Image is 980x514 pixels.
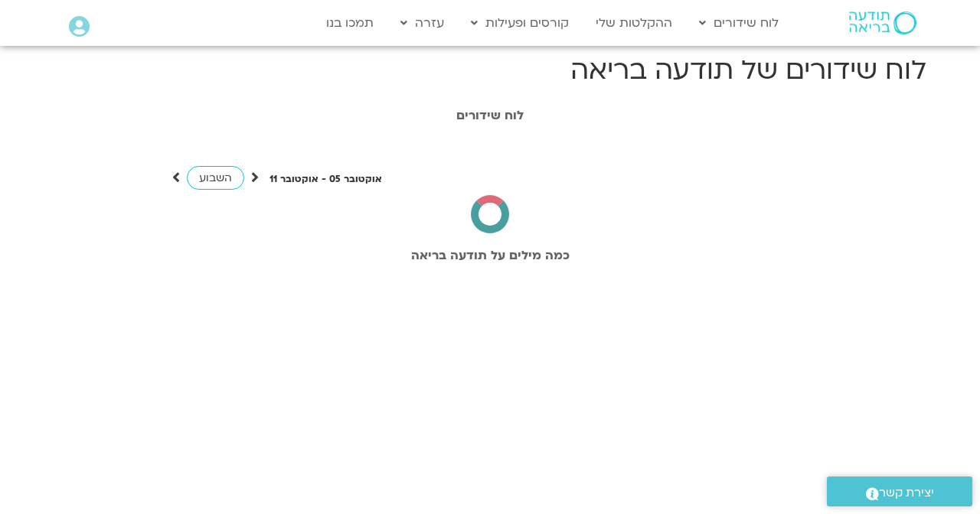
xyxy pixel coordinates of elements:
[463,8,577,37] a: קורסים ופעילות
[827,477,972,506] a: יצירת קשר
[61,109,919,122] h1: לוח שידורים
[691,8,786,37] a: לוח שידורים
[187,166,244,190] a: השבוע
[54,52,926,89] h1: לוח שידורים של תודעה בריאה
[393,8,452,37] a: עזרה
[269,171,382,187] p: אוקטובר 05 - אוקטובר 11
[849,11,916,34] img: תודעה בריאה
[879,483,934,503] span: יצירת קשר
[61,249,919,262] h2: כמה מילים על תודעה בריאה
[588,8,680,37] a: ההקלטות שלי
[318,8,381,37] a: תמכו בנו
[199,171,232,185] span: השבוע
